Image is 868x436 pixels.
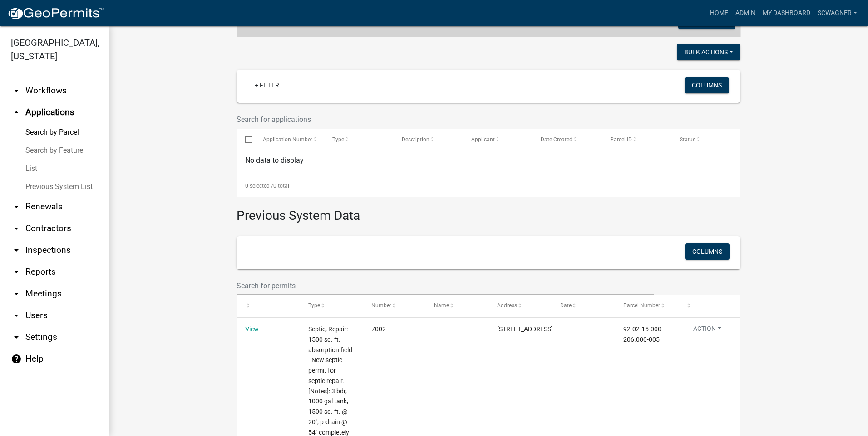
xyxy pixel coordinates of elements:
i: arrow_drop_down [11,310,22,321]
button: Action [686,324,729,337]
datatable-header-cell: Status [671,129,740,150]
i: arrow_drop_down [11,266,22,277]
datatable-header-cell: Applicant [463,129,532,150]
span: Application Number [263,136,312,143]
span: 92-02-15-000-206.000-005 [623,325,663,343]
i: arrow_drop_down [11,223,22,234]
datatable-header-cell: Date [552,295,615,317]
datatable-header-cell: Parcel Number [615,295,678,317]
a: Admin [732,5,759,22]
span: Status [680,136,695,143]
datatable-header-cell: Date Created [532,129,602,150]
datatable-header-cell: Application Number [254,129,323,150]
i: arrow_drop_down [11,85,22,96]
i: arrow_drop_down [11,288,22,299]
datatable-header-cell: Address [488,295,552,317]
h3: Previous System Data [237,197,740,225]
i: arrow_drop_down [11,245,22,256]
i: help [11,354,22,364]
datatable-header-cell: Type [300,295,363,317]
input: Search for applications [237,110,654,129]
span: Number [371,302,391,309]
i: arrow_drop_up [11,107,22,118]
span: Parcel Number [623,302,660,309]
span: Parcel ID [610,136,632,143]
datatable-header-cell: Description [393,129,463,150]
span: Description [402,136,429,143]
a: View [245,325,259,333]
span: Date Created [541,136,572,143]
span: 0 selected / [245,183,273,189]
span: Applicant [471,136,495,143]
div: 0 total [237,174,740,197]
a: scwagner [814,5,861,22]
span: 7002 [371,325,386,333]
datatable-header-cell: Select [237,129,254,150]
div: No data to display [237,151,740,174]
button: Columns [685,77,729,93]
input: Search for permits [237,276,654,295]
datatable-header-cell: Number [363,295,426,317]
button: Columns [685,243,730,260]
i: arrow_drop_down [11,332,22,343]
a: My Dashboard [759,5,814,22]
i: arrow_drop_down [11,201,22,212]
span: Name [434,302,449,309]
datatable-header-cell: Parcel ID [602,129,671,150]
a: + Filter [247,77,286,93]
datatable-header-cell: Name [425,295,488,317]
datatable-header-cell: Type [323,129,393,150]
span: Address [497,302,517,309]
button: Bulk Actions [677,44,740,60]
span: Date [560,302,572,309]
span: Type [332,136,344,143]
span: 4415 NORTH 450 WEST [497,325,553,333]
a: Home [706,5,732,22]
span: Type [308,302,320,309]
